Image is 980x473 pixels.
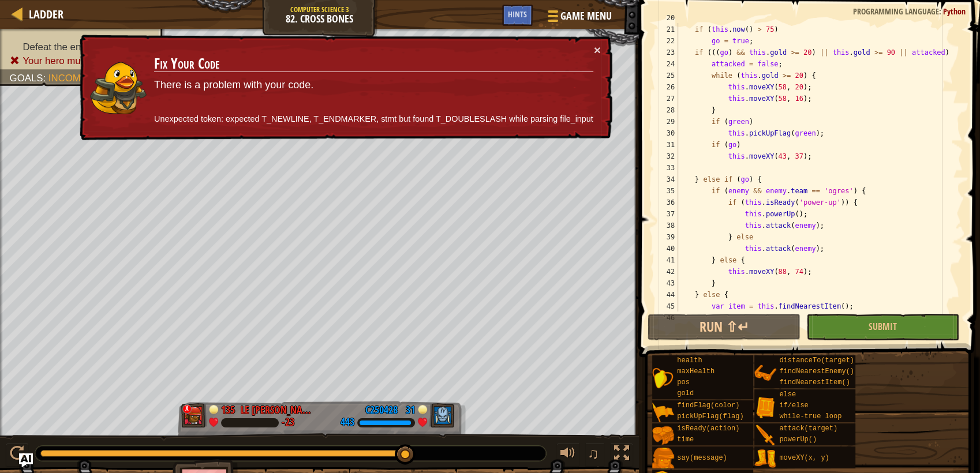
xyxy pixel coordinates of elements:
[655,312,678,324] div: 46
[779,412,841,421] span: while-true loop
[19,453,33,467] button: Ask AI
[655,231,678,243] div: 39
[655,81,678,93] div: 26
[6,443,29,467] button: Ctrl + P: Play
[655,220,678,231] div: 38
[655,162,678,174] div: 33
[10,54,156,67] li: Your hero must survive
[429,403,455,427] img: thang_avatar_frame.png
[779,425,837,433] span: attack(target)
[655,254,678,266] div: 41
[655,35,678,47] div: 22
[754,396,776,418] img: portrait.png
[652,448,674,470] img: portrait.png
[10,73,43,84] span: Goals
[655,266,678,277] div: 42
[677,412,743,421] span: pickUpFlag(flag)
[610,443,633,467] button: Toggle fullscreen
[403,403,415,413] div: 31
[754,448,776,470] img: portrait.png
[655,104,678,116] div: 28
[23,55,121,66] span: Your hero must survive
[560,9,612,24] span: Game Menu
[652,425,674,446] img: portrait.png
[655,47,678,58] div: 23
[655,301,678,312] div: 45
[655,70,678,81] div: 25
[779,367,854,376] span: findNearestEnemy()
[585,443,605,467] button: ♫
[677,401,739,410] span: findFlag(color)
[48,73,111,84] span: Incomplete
[677,436,694,444] span: time
[154,113,593,125] p: Unexpected token: expected T_NEWLINE, T_ENDMARKER, stmt but found T_DOUBLESLASH while parsing fil...
[677,454,727,462] span: say(message)
[655,127,678,139] div: 30
[779,436,817,444] span: powerUp()
[677,378,690,386] span: pos
[655,289,678,301] div: 44
[282,418,294,428] div: -23
[508,9,527,20] span: Hints
[806,314,959,340] button: Submit
[648,314,801,340] button: Run ⇧↵
[853,6,939,17] span: Programming language
[779,391,796,399] span: else
[655,93,678,104] div: 27
[754,425,776,446] img: portrait.png
[655,197,678,208] div: 36
[779,356,854,365] span: distanceTo(target)
[221,403,235,413] div: 135
[655,208,678,220] div: 37
[182,404,192,414] div: x
[23,6,63,22] a: Ladder
[23,42,155,52] span: Defeat the enemy hero in 120s
[655,116,678,127] div: 29
[365,403,398,418] div: C250428
[154,78,593,93] p: There is a problem with your code.
[341,418,354,428] div: 443
[677,356,702,365] span: health
[652,401,674,423] img: portrait.png
[652,367,674,389] img: portrait.png
[677,425,739,433] span: isReady(action)
[181,403,207,427] img: thang_avatar_frame.png
[677,367,715,376] span: maxHealth
[655,24,678,35] div: 21
[655,277,678,289] div: 43
[588,445,599,462] span: ♫
[556,443,579,467] button: Adjust volume
[779,378,850,386] span: findNearestItem()
[939,6,943,17] span: :
[43,73,48,84] span: :
[655,139,678,151] div: 31
[754,362,776,384] img: portrait.png
[677,389,694,397] span: gold
[655,243,678,254] div: 40
[538,5,619,32] button: Game Menu
[89,61,147,114] img: duck_arryn.png
[154,56,593,72] h3: Fix Your Code
[655,58,678,70] div: 24
[869,320,897,333] span: Submit
[779,454,829,462] span: moveXY(x, y)
[29,6,63,22] span: Ladder
[943,6,966,17] span: Python
[655,12,678,24] div: 20
[779,401,808,410] span: if/else
[10,40,156,54] li: Defeat the enemy hero in 120s
[594,44,601,56] button: ×
[241,403,316,418] div: LE [PERSON_NAME] C250351
[655,174,678,185] div: 34
[655,185,678,197] div: 35
[655,151,678,162] div: 32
